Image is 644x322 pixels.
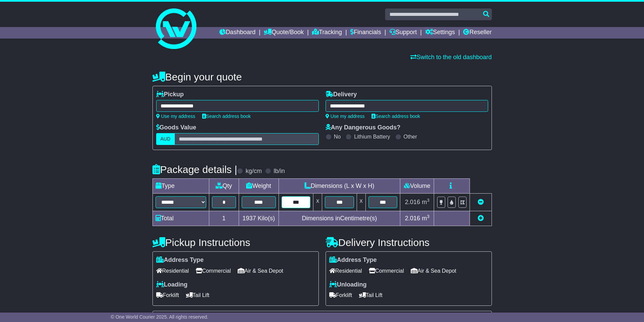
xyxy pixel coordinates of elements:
a: Add new item [478,215,484,222]
a: Remove this item [478,199,484,205]
td: Type [152,179,209,194]
td: Kilo(s) [239,211,279,226]
sup: 3 [427,198,430,203]
a: Quote/Book [264,27,304,39]
label: Goods Value [156,124,196,131]
a: Search address book [372,114,420,119]
span: m [422,199,430,205]
label: Any Dangerous Goods? [326,124,401,131]
span: © One World Courier 2025. All rights reserved. [111,314,209,320]
span: Tail Lift [359,290,383,300]
td: 1 [209,211,239,226]
h4: Package details | [152,164,237,175]
span: Forklift [329,290,352,300]
label: Address Type [156,256,204,264]
label: AUD [156,133,175,145]
td: x [313,194,322,211]
label: Lithium Battery [354,133,390,140]
td: Volume [400,179,434,194]
a: Reseller [463,27,492,39]
td: Dimensions in Centimetre(s) [279,211,400,226]
span: 1937 [242,215,256,222]
h4: Begin your quote [152,71,492,82]
a: Dashboard [219,27,256,39]
label: Delivery [326,91,357,98]
td: Weight [239,179,279,194]
label: kg/cm [245,168,262,175]
td: Dimensions (L x W x H) [279,179,400,194]
span: Residential [156,266,189,276]
label: No [334,133,341,140]
span: Air & Sea Depot [411,266,456,276]
h4: Pickup Instructions [152,237,319,248]
span: Commercial [369,266,404,276]
span: 2.016 [405,215,420,222]
span: Air & Sea Depot [238,266,283,276]
span: m [422,215,430,222]
a: Search address book [202,114,251,119]
sup: 3 [427,214,430,219]
a: Financials [350,27,381,39]
label: Unloading [329,281,367,289]
span: Forklift [156,290,179,300]
a: Switch to the old dashboard [410,54,492,60]
a: Use my address [326,114,365,119]
td: x [357,194,365,211]
label: Address Type [329,256,377,264]
a: Use my address [156,114,195,119]
h4: Delivery Instructions [326,237,492,248]
label: lb/in [273,168,285,175]
a: Tracking [312,27,342,39]
a: Settings [425,27,455,39]
td: Qty [209,179,239,194]
span: Tail Lift [186,290,210,300]
label: Pickup [156,91,184,98]
label: Loading [156,281,188,289]
label: Other [404,133,417,140]
span: Commercial [196,266,231,276]
a: Support [389,27,417,39]
span: Residential [329,266,362,276]
td: Total [152,211,209,226]
span: 2.016 [405,199,420,205]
